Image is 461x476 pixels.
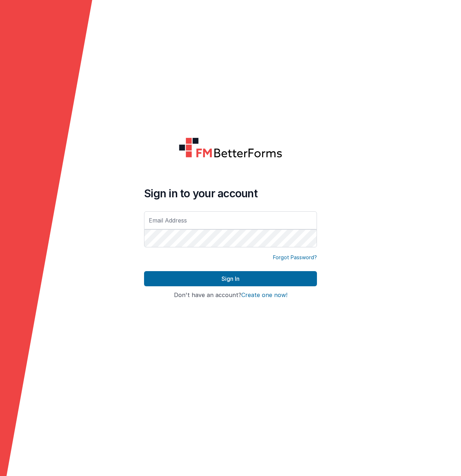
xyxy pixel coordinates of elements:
[144,187,317,200] h4: Sign in to your account
[144,271,317,286] button: Sign In
[273,254,317,261] a: Forgot Password?
[144,292,317,298] h4: Don't have an account?
[144,211,317,229] input: Email Address
[241,292,287,298] button: Create one now!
